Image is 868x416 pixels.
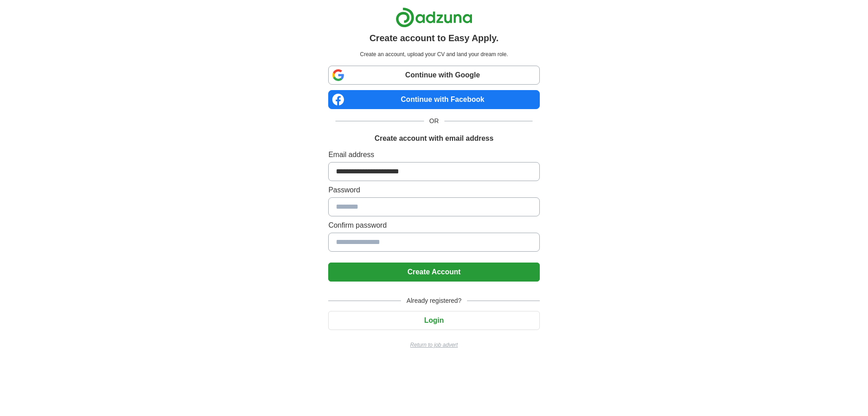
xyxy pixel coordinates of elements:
[328,90,539,109] a: Continue with Facebook
[328,316,539,324] a: Login
[424,116,444,126] span: OR
[328,149,539,160] label: Email address
[328,220,539,231] label: Confirm password
[328,311,539,330] button: Login
[330,50,538,58] p: Create an account, upload your CV and land your dream role.
[374,133,493,144] h1: Create account with email address
[328,66,539,85] a: Continue with Google
[369,31,499,45] h1: Create account to Easy Apply.
[396,7,472,28] img: Adzuna logo
[328,341,539,349] a: Return to job advert
[401,296,467,306] span: Already registered?
[328,185,539,196] label: Password
[328,263,539,282] button: Create Account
